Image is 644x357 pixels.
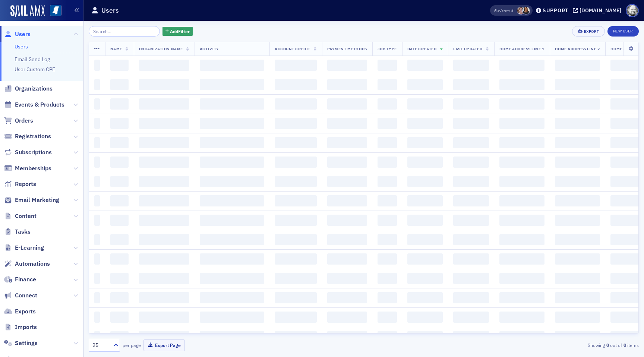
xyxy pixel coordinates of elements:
[407,273,443,284] span: ‌
[15,180,36,188] span: Reports
[555,273,600,284] span: ‌
[94,331,100,342] span: ‌
[4,30,31,38] a: Users
[378,176,397,187] span: ‌
[200,292,265,303] span: ‌
[555,157,600,168] span: ‌
[110,176,129,187] span: ‌
[139,118,189,129] span: ‌
[275,292,316,303] span: ‌
[378,273,397,284] span: ‌
[555,312,600,323] span: ‌
[94,79,100,90] span: ‌
[275,137,316,148] span: ‌
[101,6,119,15] h1: Users
[110,60,129,71] span: ‌
[110,234,129,245] span: ‌
[200,195,265,206] span: ‌
[378,118,397,129] span: ‌
[275,273,316,284] span: ‌
[407,137,443,148] span: ‌
[94,312,100,323] span: ‌
[327,292,367,303] span: ‌
[499,46,544,51] span: Home Address Line 1
[499,312,544,323] span: ‌
[275,195,316,206] span: ‌
[453,292,489,303] span: ‌
[200,215,265,226] span: ‌
[499,253,544,265] span: ‌
[555,118,600,129] span: ‌
[453,234,489,245] span: ‌
[4,307,36,316] a: Exports
[555,234,600,245] span: ‌
[407,195,443,206] span: ‌
[378,253,397,265] span: ‌
[4,212,37,220] a: Content
[499,215,544,226] span: ‌
[139,331,189,342] span: ‌
[453,137,489,148] span: ‌
[94,292,100,303] span: ‌
[139,273,189,284] span: ‌
[200,79,265,90] span: ‌
[4,339,38,347] a: Settings
[407,312,443,323] span: ‌
[522,7,530,15] span: Noma Burge
[378,234,397,245] span: ‌
[275,118,316,129] span: ‌
[94,253,100,265] span: ‌
[499,79,544,90] span: ‌
[327,60,367,71] span: ‌
[517,7,525,15] span: Lydia Carlisle
[453,157,489,168] span: ‌
[110,157,129,168] span: ‌
[407,176,443,187] span: ‌
[94,195,100,206] span: ‌
[327,79,367,90] span: ‌
[10,5,45,17] img: SailAMX
[200,253,265,265] span: ‌
[15,212,37,220] span: Content
[139,137,189,148] span: ‌
[50,5,61,16] img: SailAMX
[15,291,37,300] span: Connect
[453,253,489,265] span: ‌
[139,46,183,51] span: Organization Name
[4,196,59,204] a: Email Marketing
[407,292,443,303] span: ‌
[94,215,100,226] span: ‌
[110,292,129,303] span: ‌
[92,341,109,349] div: 25
[4,164,51,173] a: Memberships
[139,292,189,303] span: ‌
[499,234,544,245] span: ‌
[110,253,129,265] span: ‌
[110,195,129,206] span: ‌
[555,98,600,110] span: ‌
[555,46,600,51] span: Home Address Line 2
[580,7,621,14] div: [DOMAIN_NAME]
[555,137,600,148] span: ‌
[170,28,190,35] span: Add Filter
[200,176,265,187] span: ‌
[555,292,600,303] span: ‌
[453,98,489,110] span: ‌
[139,234,189,245] span: ‌
[327,137,367,148] span: ‌
[499,157,544,168] span: ‌
[555,176,600,187] span: ‌
[378,137,397,148] span: ‌
[200,137,265,148] span: ‌
[327,331,367,342] span: ‌
[15,164,51,173] span: Memberships
[200,98,265,110] span: ‌
[200,118,265,129] span: ‌
[4,260,50,268] a: Automations
[275,60,316,71] span: ‌
[327,253,367,265] span: ‌
[200,234,265,245] span: ‌
[378,215,397,226] span: ‌
[543,7,568,14] div: Support
[275,234,316,245] span: ‌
